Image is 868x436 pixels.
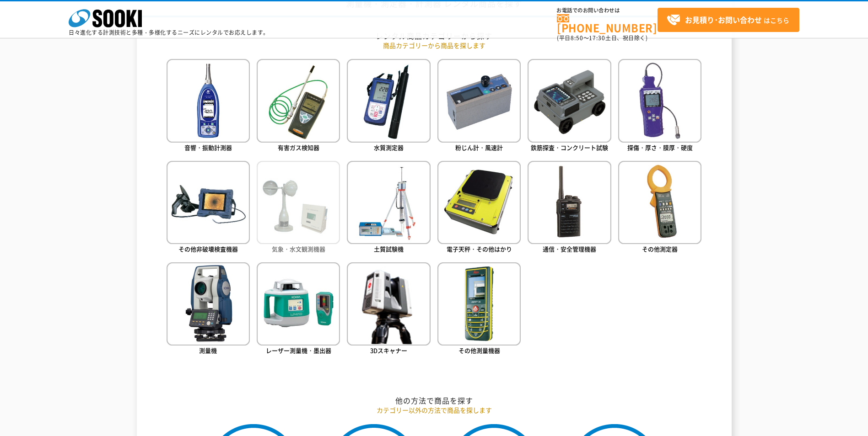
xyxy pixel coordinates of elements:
[618,161,701,244] img: その他測定器
[528,59,611,154] a: 鉄筋探査・コンクリート試験
[199,346,217,355] span: 測量機
[437,262,521,346] img: その他測量機器
[374,245,404,253] span: 土質試験機
[167,161,250,244] img: その他非破壊検査機器
[618,161,701,255] a: その他測定器
[278,143,319,152] span: 有害ガス検知器
[447,245,512,253] span: 電子天秤・その他はかり
[347,161,430,255] a: 土質試験機
[531,143,608,152] span: 鉄筋探査・コンクリート試験
[257,161,340,255] a: 気象・水文観測機器
[347,59,430,154] a: 水質測定器
[370,346,407,355] span: 3Dスキャナー
[543,245,596,253] span: 通信・安全管理機器
[557,34,647,42] span: (平日 ～ 土日、祝日除く)
[557,8,658,13] span: お電話でのお問い合わせは
[347,262,430,357] a: 3Dスキャナー
[167,262,250,357] a: 測量機
[167,41,702,50] p: 商品カテゴリーから商品を探します
[437,262,521,357] a: その他測量機器
[658,8,799,32] a: お見積り･お問い合わせはこちら
[347,262,430,346] img: 3Dスキャナー
[437,59,521,154] a: 粉じん計・風速計
[627,143,693,152] span: 探傷・厚さ・膜厚・硬度
[69,30,269,35] p: 日々進化する計測技術と多種・多様化するニーズにレンタルでお応えします。
[667,13,789,27] span: はこちら
[437,161,521,244] img: 電子天秤・その他はかり
[347,161,430,244] img: 土質試験機
[257,161,340,244] img: 気象・水文観測機器
[642,245,678,253] span: その他測定器
[167,396,702,405] h2: 他の方法で商品を探す
[178,245,238,253] span: その他非破壊検査機器
[167,59,250,142] img: 音響・振動計測器
[618,59,701,154] a: 探傷・厚さ・膜厚・硬度
[685,14,762,25] strong: お見積り･お問い合わせ
[571,34,583,42] span: 8:50
[167,262,250,346] img: 測量機
[167,161,250,255] a: その他非破壊検査機器
[437,161,521,255] a: 電子天秤・その他はかり
[167,59,250,154] a: 音響・振動計測器
[184,143,232,152] span: 音響・振動計測器
[257,262,340,357] a: レーザー測量機・墨出器
[557,14,658,33] a: [PHONE_NUMBER]
[528,161,611,255] a: 通信・安全管理機器
[266,346,331,355] span: レーザー測量機・墨出器
[257,262,340,346] img: レーザー測量機・墨出器
[455,143,503,152] span: 粉じん計・風速計
[437,59,521,142] img: 粉じん計・風速計
[257,59,340,154] a: 有害ガス検知器
[257,59,340,142] img: 有害ガス検知器
[589,34,605,42] span: 17:30
[167,405,702,415] p: カテゴリー以外の方法で商品を探します
[528,161,611,244] img: 通信・安全管理機器
[618,59,701,142] img: 探傷・厚さ・膜厚・硬度
[528,59,611,142] img: 鉄筋探査・コンクリート試験
[374,143,404,152] span: 水質測定器
[347,59,430,142] img: 水質測定器
[458,346,500,355] span: その他測量機器
[272,245,325,253] span: 気象・水文観測機器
